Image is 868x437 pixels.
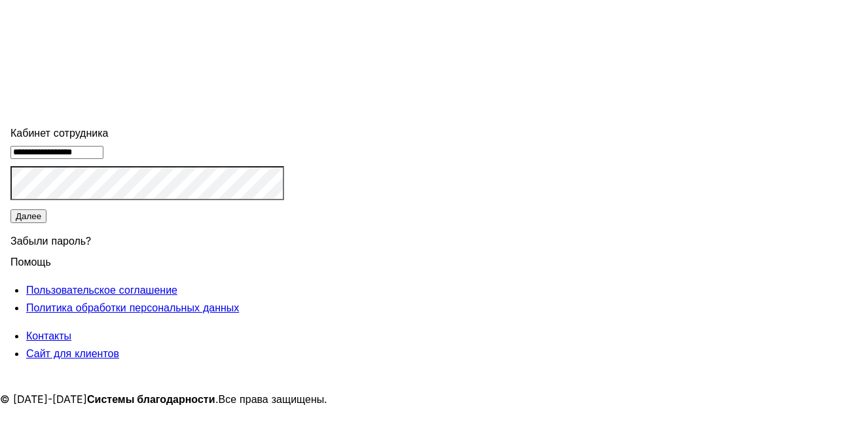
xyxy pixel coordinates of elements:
a: Пользовательское соглашение [26,283,177,296]
span: Все права защищены. [219,393,328,406]
a: Контакты [26,329,71,342]
button: Далее [10,209,46,223]
div: Кабинет сотрудника [10,124,284,142]
a: Сайт для клиентов [26,347,119,360]
strong: Системы благодарности [87,393,215,406]
div: Забыли пароль? [10,224,284,253]
a: Политика обработки персональных данных [26,301,239,314]
span: Помощь [10,247,51,268]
